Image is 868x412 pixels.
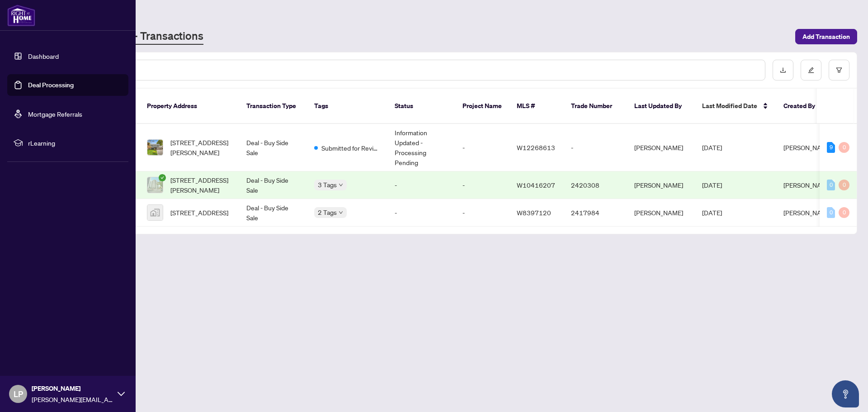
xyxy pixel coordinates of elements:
[564,89,627,124] th: Trade Number
[827,207,835,218] div: 0
[455,171,509,199] td: -
[783,143,832,152] span: [PERSON_NAME]
[170,208,228,218] span: [STREET_ADDRESS]
[28,110,82,118] a: Mortgage Referrals
[783,208,832,217] span: [PERSON_NAME]
[170,175,232,195] span: [STREET_ADDRESS][PERSON_NAME]
[832,380,859,407] button: Open asap
[339,210,343,215] span: down
[239,89,307,124] th: Transaction Type
[839,142,849,153] div: 0
[627,124,695,171] td: [PERSON_NAME]
[773,60,793,81] button: download
[28,138,122,148] span: rLearning
[387,171,455,199] td: -
[627,89,695,124] th: Last Updated By
[836,67,842,73] span: filter
[783,181,832,189] span: [PERSON_NAME]
[239,124,307,171] td: Deal - Buy Side Sale
[239,171,307,199] td: Deal - Buy Side Sale
[32,384,113,393] span: [PERSON_NAME]
[7,5,35,26] img: logo
[307,89,387,124] th: Tags
[318,180,337,190] span: 3 Tags
[517,143,555,152] span: W12268613
[14,388,23,400] span: LP
[387,124,455,171] td: Information Updated - Processing Pending
[808,67,814,73] span: edit
[695,89,776,124] th: Last Modified Date
[702,181,722,189] span: [DATE]
[455,199,509,227] td: -
[564,199,627,227] td: 2417984
[802,29,850,44] span: Add Transaction
[140,89,239,124] th: Property Address
[795,29,857,44] button: Add Transaction
[28,52,59,60] a: Dashboard
[239,199,307,227] td: Deal - Buy Side Sale
[627,199,695,227] td: [PERSON_NAME]
[564,171,627,199] td: 2420308
[627,171,695,199] td: [PERSON_NAME]
[147,205,163,220] img: thumbnail-img
[827,142,835,153] div: 9
[517,208,551,217] span: W8397120
[564,124,627,171] td: -
[517,181,555,189] span: W10416207
[801,60,821,81] button: edit
[28,81,74,89] a: Deal Processing
[702,101,757,111] span: Last Modified Date
[702,143,722,152] span: [DATE]
[339,183,343,187] span: down
[159,174,166,181] span: check-circle
[780,67,786,73] span: download
[387,199,455,227] td: -
[147,140,163,155] img: thumbnail-img
[702,208,722,217] span: [DATE]
[318,207,337,218] span: 2 Tags
[509,89,564,124] th: MLS #
[170,137,232,157] span: [STREET_ADDRESS][PERSON_NAME]
[455,124,509,171] td: -
[829,60,849,81] button: filter
[827,180,835,190] div: 0
[147,177,163,193] img: thumbnail-img
[839,180,849,190] div: 0
[387,89,455,124] th: Status
[32,394,113,404] span: [PERSON_NAME][EMAIL_ADDRESS][PERSON_NAME][DOMAIN_NAME]
[455,89,509,124] th: Project Name
[776,89,830,124] th: Created By
[321,143,380,153] span: Submitted for Review
[839,207,849,218] div: 0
